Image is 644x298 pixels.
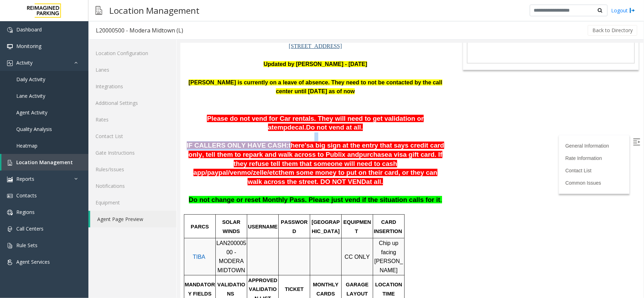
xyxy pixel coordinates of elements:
[1,154,88,171] a: Location Management
[7,210,13,215] img: 'icon'
[166,239,190,254] span: GARAGE LAYOUT
[16,209,35,215] span: Regions
[10,181,28,186] span: PARCS
[16,93,45,99] span: Lane Activity
[89,126,98,133] span: etc
[107,81,126,88] span: decal.
[453,95,460,102] img: Open/Close Sidebar Menu
[88,144,176,161] a: Gate Instructions
[385,137,421,143] a: Common Issues
[16,142,37,149] span: Heatmap
[27,72,243,88] span: Please do not vend for Car rentals. They will need to get validation or a
[50,126,71,133] span: venmo
[42,176,61,191] span: SOLAR WINDS
[88,111,176,128] a: Rates
[16,109,47,116] span: Agent Activity
[7,160,13,166] img: 'icon'
[8,153,260,160] span: Do not change or reset Monthly Pass. Please just vend if the situation calls for it
[88,61,176,78] a: Lanes
[48,126,50,133] span: /
[88,95,176,111] a: Additional Settings
[6,99,108,106] span: IF CALLERS ONLY HAVE CASH:
[131,176,159,191] span: [GEOGRAPHIC_DATA]
[7,27,13,33] img: 'icon'
[95,2,102,19] img: pageIcon
[16,26,42,33] span: Dashboard
[106,2,203,19] h3: Location Management
[87,126,88,133] span: /
[100,176,127,191] span: PASSWORD
[108,99,129,106] span: there's
[37,239,65,254] span: VALIDATIONS
[96,26,183,35] div: L20000500 - Modera Midtown (L)
[67,126,257,142] span: them some money to put on their card, or they can walk across the street. DO NOT VEND
[7,260,13,265] img: 'icon'
[16,175,34,182] span: Reports
[16,258,50,265] span: Agent Services
[88,128,176,144] a: Contact List
[88,194,176,211] a: Equipment
[13,108,262,133] span: a visa gift card. If they refuse tell them that someone will need to cash app/
[27,126,47,133] span: paypal
[7,177,13,182] img: 'icon'
[260,153,262,160] span: .
[16,59,33,66] span: Activity
[16,76,45,83] span: Daily Activity
[179,108,208,115] span: purchase
[88,78,176,95] a: Integrations
[4,239,34,254] span: MANDATORY FIELDS
[133,239,160,254] span: MONTHLY CARDS
[194,197,223,230] span: Chip up facing [PERSON_NAME]
[193,176,222,191] span: CARD INSERTION
[68,181,97,186] span: USERNAME
[8,99,264,115] span: a big sign at the entry that says credit card only, tell them to repark and walk across to Publix...
[16,192,37,199] span: Contacts
[195,239,224,254] span: LOCATION TIME
[126,81,182,88] span: Do not vend at all.
[83,18,187,24] font: Updated by [PERSON_NAME] - [DATE]
[16,159,73,166] span: Location Management
[385,112,422,118] a: Rate Information
[7,60,13,66] img: 'icon'
[588,25,637,36] button: Back to Directory
[88,45,176,61] a: Location Configuration
[630,7,635,14] img: logout
[88,161,176,178] a: Rules/Issues
[385,100,429,106] a: General Information
[88,178,176,194] a: Notifications
[36,197,66,230] span: LAN20000500 - MODERA MIDTOWN
[16,43,41,49] span: Monitoring
[12,211,25,217] a: TIBA
[7,44,13,49] img: 'icon'
[16,242,37,249] span: Rule Sets
[72,126,87,133] span: zelle
[8,36,262,52] font: [PERSON_NAME] is currently on a leave of absence. They need to not be contacted by the call cente...
[164,211,189,217] span: CC ONLY
[71,126,72,133] span: /
[611,7,635,14] a: Logout
[16,126,52,132] span: Quality Analysis
[385,125,411,130] a: Contact List
[163,176,191,191] span: EQUIPMENT
[7,243,13,249] img: 'icon'
[68,234,98,258] span: APPROVED VALIDATION LIST
[16,225,43,232] span: Call Centers
[105,243,123,249] span: TICKET
[91,81,107,88] span: temp
[90,211,176,227] a: Agent Page Preview
[7,193,13,199] img: 'icon'
[7,226,13,232] img: 'icon'
[186,135,203,142] span: at all.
